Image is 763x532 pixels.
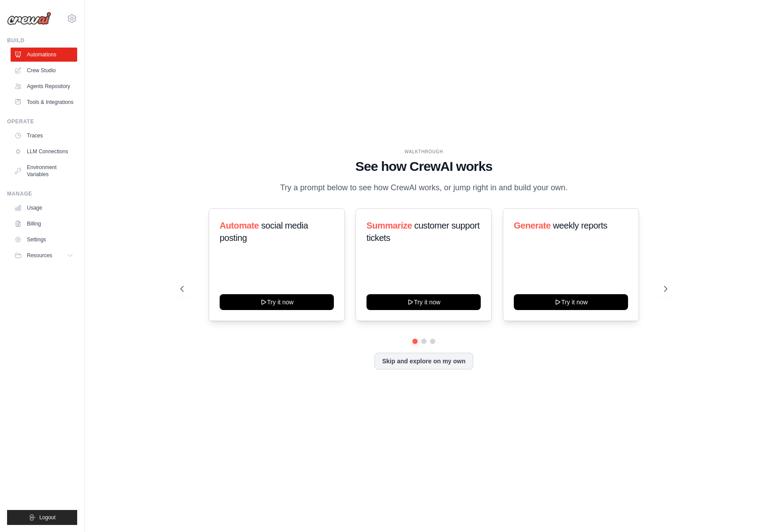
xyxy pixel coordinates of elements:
[180,159,667,174] h1: See how CrewAI works
[514,221,551,230] span: Generate
[220,294,334,310] button: Try it now
[374,353,473,369] button: Skip and explore on my own
[11,129,77,143] a: Traces
[367,221,479,243] span: customer support tickets
[276,181,572,194] p: Try a prompt below to see how CrewAI works, or jump right in and build your own.
[11,201,77,215] a: Usage
[7,510,77,525] button: Logout
[11,48,77,62] a: Automations
[11,233,77,247] a: Settings
[553,221,607,230] span: weekly reports
[11,95,77,109] a: Tools & Integrations
[367,221,412,230] span: Summarize
[367,294,481,310] button: Try it now
[514,294,628,310] button: Try it now
[220,221,308,243] span: social media posting
[11,217,77,231] a: Billing
[11,248,77,262] button: Resources
[7,190,77,197] div: Manage
[39,514,56,521] span: Logout
[7,37,77,44] div: Build
[220,221,259,230] span: Automate
[11,79,77,93] a: Agents Repository
[7,12,51,25] img: Logo
[7,118,77,125] div: Operate
[180,148,667,155] div: WALKTHROUGH
[11,160,77,181] a: Environment Variables
[27,252,52,259] span: Resources
[11,63,77,78] a: Crew Studio
[11,144,77,159] a: LLM Connections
